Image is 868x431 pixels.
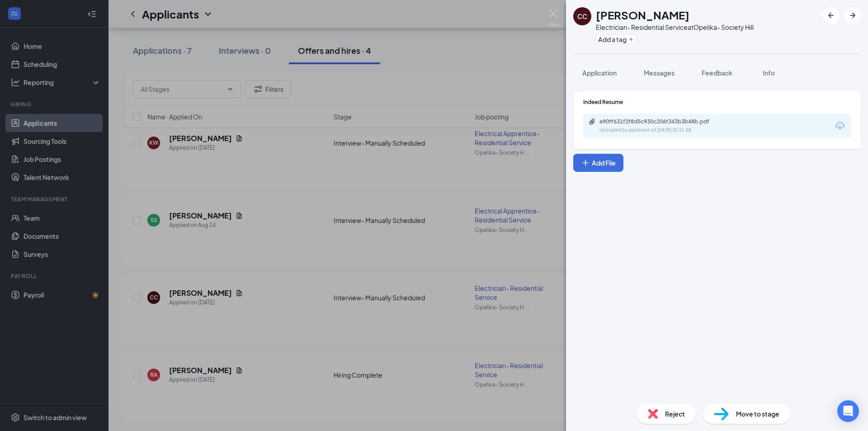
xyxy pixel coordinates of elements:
[589,118,596,125] svg: Paperclip
[589,118,735,134] a: Paperclipe90ff631f2f8d5c930c206f343b3b48b.pdfUploaded by applicant on [DATE] 20:51:58
[581,158,590,167] svg: Plus
[835,120,845,131] svg: Download
[577,12,587,21] div: CC
[823,7,839,24] button: ArrowLeftNew
[582,69,617,77] span: Application
[763,69,775,77] span: Info
[599,118,726,125] div: e90ff631f2f8d5c930c206f343b3b48b.pdf
[665,409,685,419] span: Reject
[596,34,636,44] button: PlusAdd a tag
[583,98,851,106] div: Indeed Resume
[596,7,689,23] h1: [PERSON_NAME]
[702,69,732,77] span: Feedback
[844,7,861,24] button: ArrowRight
[826,10,836,21] svg: ArrowLeftNew
[847,10,858,21] svg: ArrowRight
[599,127,735,134] div: Uploaded by applicant on [DATE] 20:51:58
[644,69,675,77] span: Messages
[837,400,859,422] div: Open Intercom Messenger
[736,409,779,419] span: Move to stage
[573,154,623,172] button: Add FilePlus
[596,23,754,32] div: Electrician- Residential Service at Opelika- Society Hill
[628,37,634,42] svg: Plus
